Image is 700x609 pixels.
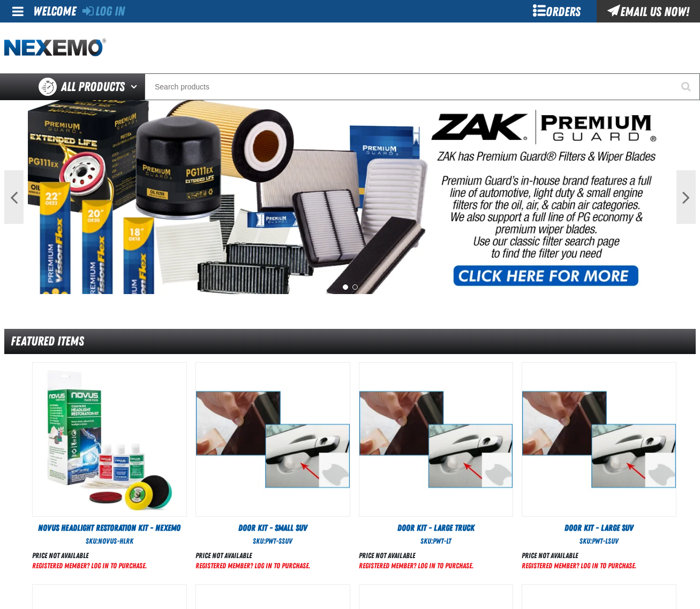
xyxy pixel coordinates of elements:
[359,363,513,516] img: Door Kit - Large Truck
[196,363,350,516] : View Details of the Door Kit - Small SUV
[195,522,350,534] a: Door Kit - Small SUV
[33,363,186,516] img: Novus Headlight Restoration Kit - Nexemo
[352,284,358,290] button: 2 of 2
[98,537,133,545] span: NOVUS-HLRK
[38,523,180,533] span: Novus Headlight Restoration Kit - Nexemo
[265,537,292,545] span: PWT-SSUV
[195,561,310,570] a: Registered Member? Log In to purchase.
[4,39,106,57] img: Nexemo logo
[673,73,700,100] button: Start Searching
[145,73,700,100] input: Search
[522,551,636,561] div: Price not available
[238,523,307,533] span: Door Kit - Small SUV
[522,363,676,516] img: Door Kit - Large SUV
[32,536,187,546] div: SKU:
[359,522,514,534] a: Door Kit - Large Truck
[196,363,350,516] img: Door Kit - Small SUV
[522,522,676,534] a: Door Kit - Large SUV
[522,561,636,570] a: Registered Member? Log In to purchase.
[32,561,147,570] a: Registered Member? Log In to purchase.
[359,536,514,546] div: SKU:
[195,551,310,561] div: Price not available
[82,4,125,19] a: Log In
[522,536,676,546] div: SKU:
[32,522,187,534] a: Novus Headlight Restoration Kit - Nexemo
[433,537,451,545] span: PWT-LT
[127,73,145,100] button: Open All Products pages
[397,523,475,533] span: Door Kit - Large Truck
[522,363,676,516] : View Details of the Door Kit - Large SUV
[359,561,473,570] a: Registered Member? Log In to purchase.
[32,551,147,561] div: Price not available
[61,77,125,96] span: All Products
[4,170,24,224] button: Previous
[28,100,673,294] img: PG Filters & Wipers
[676,170,696,224] button: Next
[4,329,696,354] div: Featured Items
[564,523,634,533] span: Door Kit - Large SUV
[592,537,619,545] span: PWT-LSUV
[359,363,513,516] : View Details of the Door Kit - Large Truck
[33,363,186,516] : View Details of the Novus Headlight Restoration Kit - Nexemo
[195,536,350,546] div: SKU:
[359,551,473,561] div: Price not available
[343,284,348,290] button: 1 of 2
